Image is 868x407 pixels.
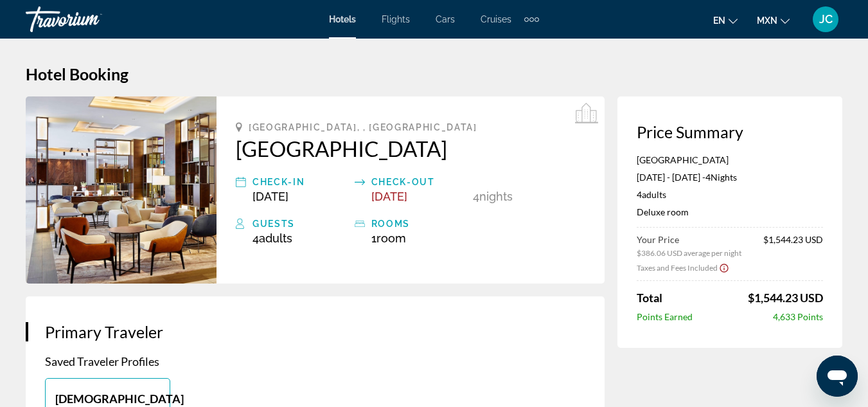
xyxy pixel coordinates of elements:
[481,14,511,24] a: Cruises
[637,189,666,200] span: 4
[637,154,823,165] p: [GEOGRAPHIC_DATA]
[236,136,585,161] a: [GEOGRAPHIC_DATA]
[763,234,823,258] span: $1,544.23 USD
[45,322,585,341] h3: Primary Traveler
[473,190,479,203] span: 4
[637,291,662,305] span: Total
[637,311,693,322] span: Points Earned
[637,248,741,258] span: $386.06 USD average per night
[773,311,823,322] span: 4,633 Points
[249,122,477,132] span: [GEOGRAPHIC_DATA], , [GEOGRAPHIC_DATA]
[757,15,777,26] span: MXN
[252,190,288,203] span: [DATE]
[26,3,154,36] a: Travorium
[436,14,455,24] a: Cars
[252,174,348,190] div: Check-in
[748,291,823,305] span: $1,544.23 USD
[809,6,842,33] button: User Menu
[637,206,823,217] p: Deluxe room
[637,261,729,274] button: Show Taxes and Fees breakdown
[637,172,823,183] p: [DATE] - [DATE] -
[371,231,406,245] span: 1
[713,11,738,30] button: Change language
[719,262,729,273] button: Show Taxes and Fees disclaimer
[26,64,842,84] h1: Hotel Booking
[479,190,513,203] span: Nights
[819,13,833,26] span: JC
[711,172,737,183] span: Nights
[642,189,666,200] span: Adults
[371,216,467,231] div: rooms
[259,231,292,245] span: Adults
[713,15,725,26] span: en
[637,234,741,245] span: Your Price
[524,9,539,30] button: Extra navigation items
[371,190,407,203] span: [DATE]
[757,11,790,30] button: Change currency
[705,172,711,183] span: 4
[371,174,467,190] div: Check-out
[252,231,292,245] span: 4
[45,354,585,368] p: Saved Traveler Profiles
[382,14,410,24] a: Flights
[637,122,823,141] h3: Price Summary
[817,356,858,397] iframe: Botón para iniciar la ventana de mensajería
[252,216,348,231] div: Guests
[637,263,718,273] span: Taxes and Fees Included
[376,231,406,245] span: Room
[329,14,356,24] a: Hotels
